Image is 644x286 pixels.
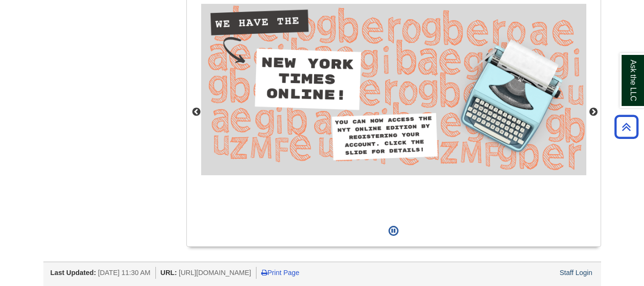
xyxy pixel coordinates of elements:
[161,269,177,276] span: URL:
[589,107,598,117] button: Next
[386,221,401,242] button: Pause
[201,4,586,175] img: Access the New York Times online edition.
[98,269,150,276] span: [DATE] 11:30 AM
[261,269,267,276] i: Print Page
[611,120,642,133] a: Back to Top
[192,107,201,117] button: Previous
[560,269,593,276] a: Staff Login
[179,269,251,276] span: [URL][DOMAIN_NAME]
[201,4,586,221] div: This box contains rotating images
[51,269,96,276] span: Last Updated:
[261,269,299,276] a: Print Page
